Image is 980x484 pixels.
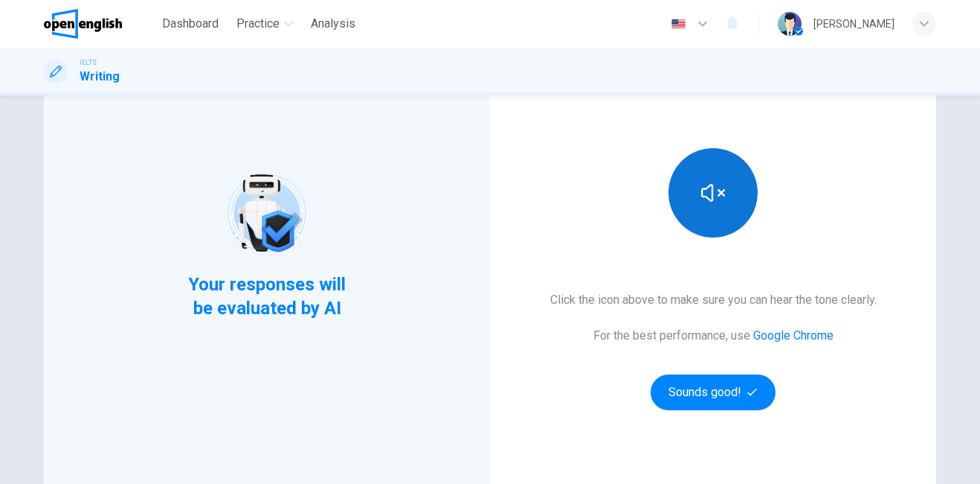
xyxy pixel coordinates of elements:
[753,328,834,343] a: Google Chrome
[778,12,802,36] img: Profile picture
[669,19,688,30] img: en
[651,375,776,410] button: Sounds good!
[593,327,834,345] h6: For the best performance, use
[177,273,358,320] span: Your responses will be evaluated by AI
[44,9,156,39] a: OpenEnglish logo
[231,10,299,37] button: Practice
[80,68,120,86] h1: Writing
[305,10,361,37] button: Analysis
[813,15,894,33] div: [PERSON_NAME]
[236,15,280,33] span: Practice
[311,15,355,33] span: Analysis
[550,291,877,309] h6: Click the icon above to make sure you can hear the tone clearly.
[156,10,225,37] button: Dashboard
[219,166,314,261] img: robot icon
[162,15,219,33] span: Dashboard
[44,9,122,39] img: OpenEnglish logo
[80,57,97,68] span: IELTS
